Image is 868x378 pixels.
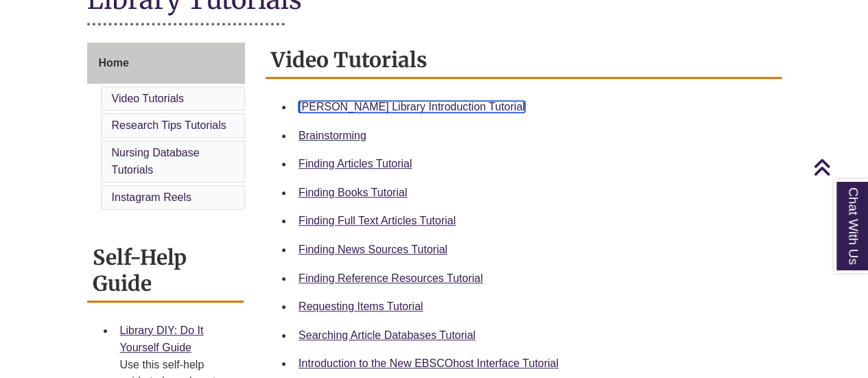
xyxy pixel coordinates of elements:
[298,101,525,113] a: [PERSON_NAME] Library Introduction Tutorial
[99,57,129,69] span: Home
[298,130,366,141] a: Brainstorming
[298,357,559,369] a: Introduction to the New EBSCOhost Interface Tutorial
[87,43,246,213] div: Guide Page Menu
[298,187,407,198] a: Finding Books Tutorial
[298,244,447,255] a: Finding News Sources Tutorial
[298,272,483,284] a: Finding Reference Resources Tutorial
[298,300,423,312] a: Requesting Items Tutorial
[87,240,244,303] h2: Self-Help Guide
[266,43,782,79] h2: Video Tutorials
[120,324,204,354] a: Library DIY: Do It Yourself Guide
[112,119,226,131] a: Research Tips Tutorials
[112,147,200,176] a: Nursing Database Tutorials
[87,43,246,84] a: Home
[298,215,456,226] a: Finding Full Text Articles Tutorial
[813,158,865,176] a: Back to Top
[112,93,185,104] a: Video Tutorials
[112,191,192,203] a: Instagram Reels
[298,158,412,169] a: Finding Articles Tutorial
[298,329,476,341] a: Searching Article Databases Tutorial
